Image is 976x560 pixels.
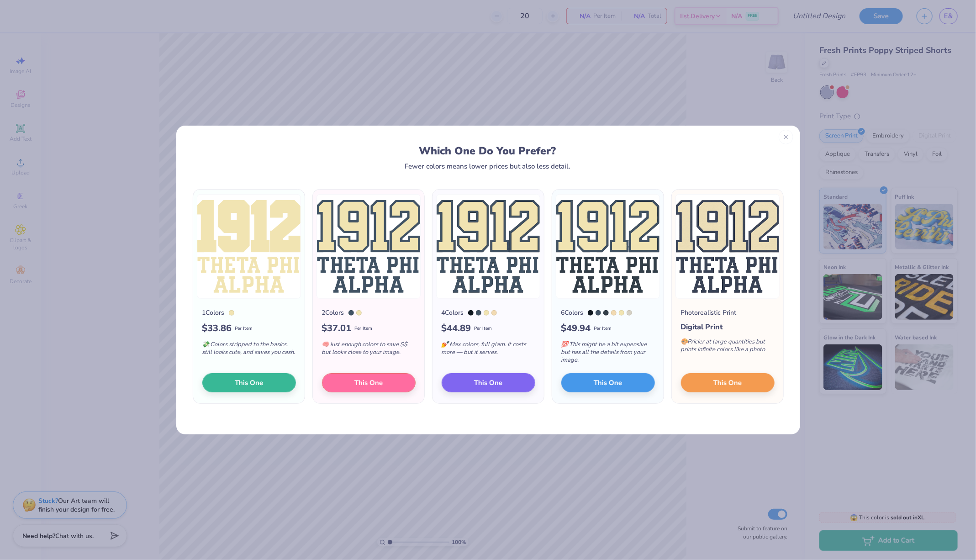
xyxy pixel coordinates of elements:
span: 🎨 [681,338,688,346]
img: 4 color option [436,194,540,299]
span: This One [235,378,263,388]
div: 7499 C [356,310,362,316]
span: $ 33.86 [202,322,232,335]
span: Per Item [235,325,253,332]
div: 7527 C [627,310,632,316]
img: 1 color option [197,194,301,299]
span: This One [594,378,622,388]
span: 💸 [202,340,210,349]
div: Black 6 C [468,310,474,316]
div: Max colors, full glam. It costs more — but it serves. [442,335,535,365]
div: 7506 C [491,310,497,316]
div: Which One Do You Prefer? [201,145,774,157]
div: 4 Colors [442,308,464,317]
img: Photorealistic preview [675,194,780,299]
div: 7545 C [476,310,481,316]
div: 7545 C [596,310,601,316]
button: This One [681,373,775,392]
button: This One [322,373,416,392]
span: $ 37.01 [322,322,352,335]
div: 7499 C [619,310,624,316]
span: 🧠 [322,340,329,349]
div: 1 Colors [202,308,225,317]
button: This One [442,373,535,392]
div: 432 C [603,310,609,316]
div: Photorealistic Print [681,308,737,317]
div: Pricier at large quantities but prints infinite colors like a photo [681,333,775,363]
span: $ 44.89 [442,322,471,335]
div: Colors stripped to the basics, still looks cute, and saves you cash. [202,335,296,365]
button: This One [561,373,655,392]
span: This One [354,378,383,388]
div: Fewer colors means lower prices but also less detail. [405,163,570,170]
span: Per Item [475,325,492,332]
div: Just enough colors to save $$ but looks close to your image. [322,335,416,365]
div: 6 Colors [561,308,584,317]
div: 7506 C [611,310,617,316]
span: This One [713,378,742,388]
span: Per Item [594,325,612,332]
div: This might be a bit expensive but has all the details from your image. [561,335,655,373]
span: 💯 [561,340,569,349]
div: Black 6 C [588,310,593,316]
div: Digital Print [681,322,775,333]
div: 7499 C [484,310,489,316]
div: 2 Colors [322,308,344,317]
img: 2 color option [317,194,421,299]
span: 💅 [442,340,449,349]
span: This One [474,378,502,388]
span: Per Item [355,325,373,332]
img: 6 color option [556,194,660,299]
div: 7545 C [348,310,354,316]
div: 7499 C [229,310,234,316]
span: $ 49.94 [561,322,591,335]
button: This One [202,373,296,392]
